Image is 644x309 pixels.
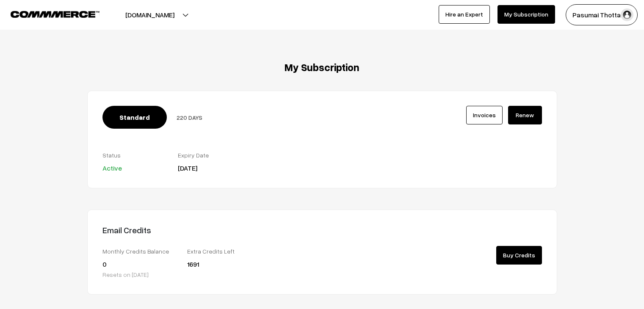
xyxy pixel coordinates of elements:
[102,260,107,268] span: 0
[177,114,202,121] span: 220 DAYS
[621,8,633,21] img: user
[102,106,167,129] span: Standard
[508,106,542,124] a: Renew
[87,61,557,74] h3: My Subscription
[466,106,503,124] a: Invoices
[11,8,85,19] a: COMMMERCE
[187,260,199,268] span: 1691
[102,247,174,256] label: Monthly Credits Balance
[496,246,542,265] a: Buy Credits
[178,151,240,160] label: Expiry Date
[439,5,490,24] a: Hire an Expert
[566,4,638,25] button: Pasumai Thotta…
[102,151,165,160] label: Status
[102,271,149,278] span: Resets on [DATE]
[102,225,316,235] h4: Email Credits
[96,4,204,25] button: [DOMAIN_NAME]
[102,164,122,172] span: Active
[11,11,100,17] img: COMMMERCE
[187,247,259,256] label: Extra Credits Left
[178,164,197,172] span: [DATE]
[498,5,555,24] a: My Subscription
